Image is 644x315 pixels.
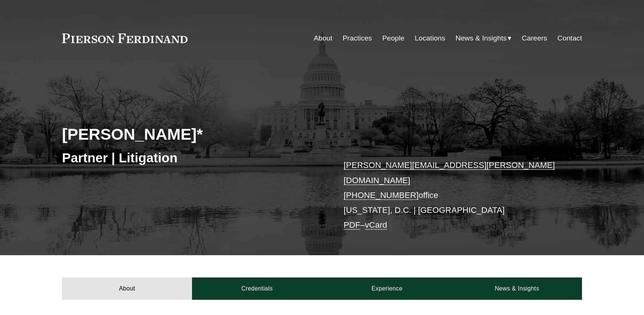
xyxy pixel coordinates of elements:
[365,220,387,230] a: vCard
[62,150,322,166] h3: Partner | Litigation
[557,31,582,45] a: Contact
[452,277,582,300] a: News & Insights
[456,32,507,45] span: News & Insights
[62,124,322,144] h2: [PERSON_NAME]*
[62,277,192,300] a: About
[456,31,512,45] a: folder dropdown
[344,158,560,233] p: office [US_STATE], D.C. | [GEOGRAPHIC_DATA] –
[344,191,419,200] a: [PHONE_NUMBER]
[522,31,547,45] a: Careers
[343,31,372,45] a: Practices
[344,160,555,185] a: [PERSON_NAME][EMAIL_ADDRESS][PERSON_NAME][DOMAIN_NAME]
[415,31,445,45] a: Locations
[382,31,404,45] a: People
[322,277,452,300] a: Experience
[192,277,322,300] a: Credentials
[344,220,360,230] a: PDF
[314,31,332,45] a: About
